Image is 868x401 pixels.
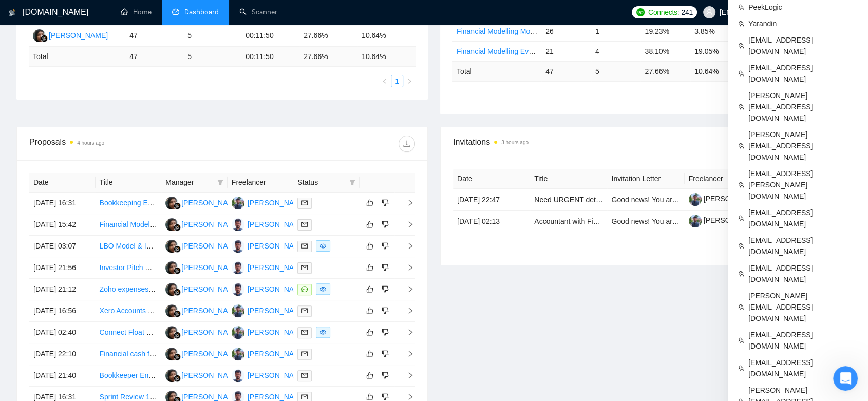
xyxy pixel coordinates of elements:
[453,136,839,148] span: Invitations
[530,169,607,189] th: Title
[232,220,307,228] a: DB[PERSON_NAME]
[364,348,376,360] button: like
[738,271,744,277] span: team
[125,47,183,67] td: 47
[96,236,162,257] td: LBO Model & Investor Deck
[366,285,373,293] span: like
[100,199,268,207] a: Bookkeeping Expert for Bitcoin Transactions on Xero
[738,215,744,221] span: team
[690,61,740,81] td: 10.64 %
[738,337,744,343] span: team
[215,175,225,190] span: filter
[41,35,48,42] img: gigradar-bm.png
[399,136,415,152] button: download
[248,197,307,208] div: [PERSON_NAME]
[100,371,192,379] a: Bookkeeper English/Russian
[217,179,223,185] span: filter
[391,75,403,87] li: 1
[738,143,744,149] span: team
[364,283,376,295] button: like
[165,326,178,339] img: LL
[29,136,222,152] div: Proposals
[165,261,178,274] img: LL
[183,47,241,67] td: 5
[379,283,391,295] button: dislike
[530,211,607,232] td: Accountant with Financial Modeling Expertise
[501,140,529,145] time: 3 hours ago
[379,75,391,87] li: Previous Page
[366,350,373,358] span: like
[399,329,414,336] span: right
[174,310,181,317] img: gigradar-bm.png
[541,41,591,61] td: 21
[29,214,96,236] td: [DATE] 15:42
[366,242,373,250] span: like
[364,240,376,252] button: like
[232,392,307,400] a: DB[PERSON_NAME]
[174,375,181,382] img: gigradar-bm.png
[382,285,389,293] span: dislike
[541,61,591,81] td: 47
[364,261,376,274] button: like
[232,284,307,293] a: DB[PERSON_NAME]
[165,177,213,188] span: Manager
[366,220,373,228] span: like
[738,4,744,10] span: team
[399,393,414,400] span: right
[748,290,858,324] span: [PERSON_NAME][EMAIL_ADDRESS][DOMAIN_NAME]
[301,243,308,249] span: mail
[301,351,308,357] span: mail
[320,329,326,335] span: eye
[29,279,96,300] td: [DATE] 21:12
[748,129,858,163] span: [PERSON_NAME][EMAIL_ADDRESS][DOMAIN_NAME]
[366,393,373,401] span: like
[364,197,376,209] button: like
[640,21,690,41] td: 19.23%
[382,307,389,315] span: dislike
[541,21,591,41] td: 26
[248,262,307,273] div: [PERSON_NAME]
[96,365,162,387] td: Bookkeeper English/Russian
[96,322,162,343] td: Connect Float Cash Flow Tool with QuickBooks Online + Build Driver-Based Forecast for Agency
[399,264,414,271] span: right
[174,245,181,253] img: gigradar-bm.png
[452,61,541,81] td: Total
[534,196,790,204] a: Need URGENT detailed financials for our business for the years 2024 and 2025.
[607,169,684,189] th: Invitation Letter
[379,197,391,209] button: dislike
[748,18,858,29] span: Yarandin
[165,240,178,253] img: LL
[232,261,244,274] img: DB
[121,8,152,16] a: homeHome
[165,306,240,314] a: LL[PERSON_NAME]
[29,365,96,387] td: [DATE] 21:40
[96,257,162,279] td: Investor Pitch Deck & Financial Projections for Women-Owned Activewear Brand
[738,365,744,371] span: team
[833,366,858,391] iframe: Intercom live chat
[689,215,702,227] img: c1jLaMXOCC7Q2S2g47ZZHkVs1Z-kIyKb6CfDsCw2RrbnPTZIpdDOkC3YiKCnLK3qAH
[181,305,240,316] div: [PERSON_NAME]
[174,332,181,339] img: gigradar-bm.png
[379,218,391,231] button: dislike
[232,197,244,209] img: DB
[364,304,376,317] button: like
[248,348,307,359] div: [PERSON_NAME]
[403,75,416,87] button: right
[738,182,744,188] span: team
[403,75,416,87] li: Next Page
[366,199,373,207] span: like
[96,173,162,193] th: Title
[165,198,240,206] a: LL[PERSON_NAME]
[301,264,308,271] span: mail
[748,2,858,13] span: PeekLogic
[29,300,96,322] td: [DATE] 16:56
[181,348,240,359] div: [PERSON_NAME]
[357,25,416,47] td: 10.64%
[165,369,178,382] img: LL
[181,219,240,230] div: [PERSON_NAME]
[100,263,357,272] a: Investor Pitch Deck & Financial Projections for Women-Owned Activewear Brand
[49,30,108,41] div: [PERSON_NAME]
[232,326,244,339] img: DB
[640,41,690,61] td: 38.10%
[181,262,240,273] div: [PERSON_NAME]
